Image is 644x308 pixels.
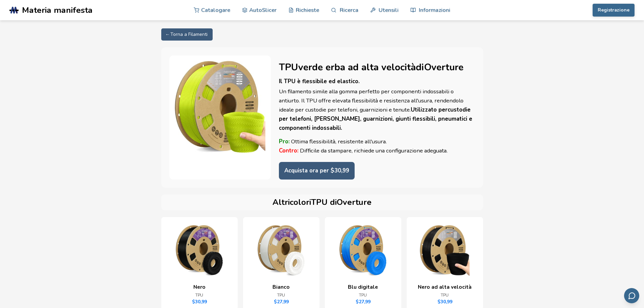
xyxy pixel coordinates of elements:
font: Overture [337,197,372,208]
a: TPU - Blu digitaleBlu digitaleTPU$27,99 [330,222,396,304]
font: Nero [193,283,206,290]
a: Acquista ora per $30,99 [279,162,355,179]
font: 30,99 [195,299,207,305]
font: Blu digitale [348,283,378,290]
font: Bianco [272,283,290,290]
font: Il TPU è flessibile ed elastico. [279,77,360,85]
font: Registrazione [598,7,629,13]
img: TPU - Blu digitale [333,225,393,276]
font: colori [290,197,311,208]
font: TPU di [311,197,337,208]
font: TPU [195,292,203,298]
font: verde erba ad alta velocità [298,61,416,74]
a: ← Torna a Filamenti [161,28,213,41]
font: Difficile da stampare, richiede una configurazione adeguata. [300,147,448,155]
font: $ [437,299,440,305]
font: 30,99 [334,167,349,174]
font: $ [192,299,195,305]
font: Contro: [279,147,299,155]
font: Catalogare [201,6,230,14]
img: TPU - Nero ad alta velocità [415,225,475,276]
font: 27,99 [359,299,371,305]
button: Invia feedback via e-mail [624,288,639,303]
img: TPU - Nero [169,225,230,276]
font: Pro: [279,138,290,145]
font: Acquista ora per $ [284,167,334,174]
img: TPU - Bianco [251,225,311,276]
a: TPU - NeroNeroTPU$30,99 [167,222,232,304]
font: 27,99 [277,299,289,305]
font: Ottima flessibilità, resistente all'usura. [291,138,387,145]
img: TPU - Verde erba ad alta velocità [175,61,265,152]
font: Utilizzato per [411,106,448,114]
font: $ [356,299,359,305]
font: TPU [359,292,367,298]
a: TPU - BiancoBiancoTPU$27,99 [248,222,314,304]
font: AutoSlicer [249,6,277,14]
font: TPU [279,61,298,74]
font: Ricerca [340,6,358,14]
font: custodie per telefoni, [PERSON_NAME], guarnizioni, giunti flessibili, pneumatici e componenti ind... [279,106,472,132]
font: Utensili [379,6,399,14]
font: Overture [424,61,463,74]
font: TPU [441,292,449,298]
font: ← Torna a Filamenti [166,31,208,38]
font: 30,99 [440,299,452,305]
button: Registrazione [593,4,635,17]
font: Un filamento simile alla gomma perfetto per componenti indossabili o antiurto. Il TPU offre eleva... [279,88,463,114]
font: TPU [277,292,285,298]
font: Nero ad alta velocità [418,283,472,290]
font: Richieste [296,6,319,14]
a: TPU - Nero ad alta velocitàNero ad alta velocitàTPU$30,99 [412,222,478,304]
font: Materia manifesta [22,4,93,16]
font: di [416,61,424,74]
font: Informazioni [419,6,450,14]
font: $ [274,299,277,305]
font: Altri [272,197,290,208]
